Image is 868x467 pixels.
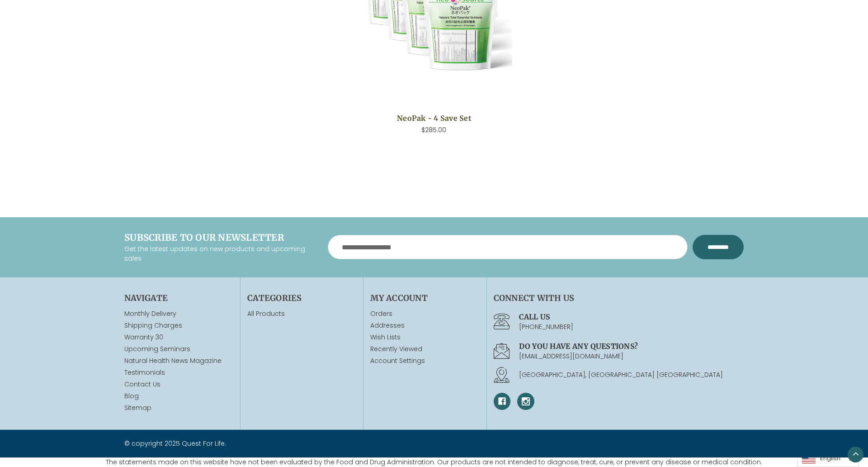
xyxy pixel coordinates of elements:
[519,311,744,322] h4: Call us
[360,113,507,124] a: NeoPak - 4 Save Set
[370,333,479,342] a: Wish Lists
[519,341,744,352] h4: Do you have any questions?
[519,322,573,331] a: [PHONE_NUMBER]
[370,309,479,319] a: Orders
[124,321,182,330] a: Shipping Charges
[124,439,427,448] p: © copyright 2025 Quest For Life.
[247,309,285,318] a: All Products
[370,321,479,330] a: Addresses
[494,292,744,304] h4: Connect With Us
[124,333,163,342] a: Warranty 30
[370,292,479,304] h4: My Account
[124,391,139,400] a: Blog
[370,344,479,354] a: Recently Viewed
[421,125,446,134] span: $285.00
[519,352,623,361] a: [EMAIL_ADDRESS][DOMAIN_NAME]
[124,380,160,389] a: Contact Us
[124,231,314,244] h4: Subscribe to our newsletter
[370,356,479,366] a: Account Settings
[124,292,233,304] h4: Navigate
[124,403,151,412] a: Sitemap
[519,370,744,380] p: [GEOGRAPHIC_DATA], [GEOGRAPHIC_DATA] [GEOGRAPHIC_DATA]
[247,292,356,304] h4: Categories
[124,356,222,365] a: Natural Health News Magazine
[124,344,190,353] a: Upcoming Seminars
[106,457,762,467] p: The statements made on this website have not been evaluated by the Food and Drug Administration. ...
[124,309,176,318] a: Monthly Delivery
[124,244,314,263] p: Get the latest updates on new products and upcoming sales
[124,368,165,377] a: Testimonials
